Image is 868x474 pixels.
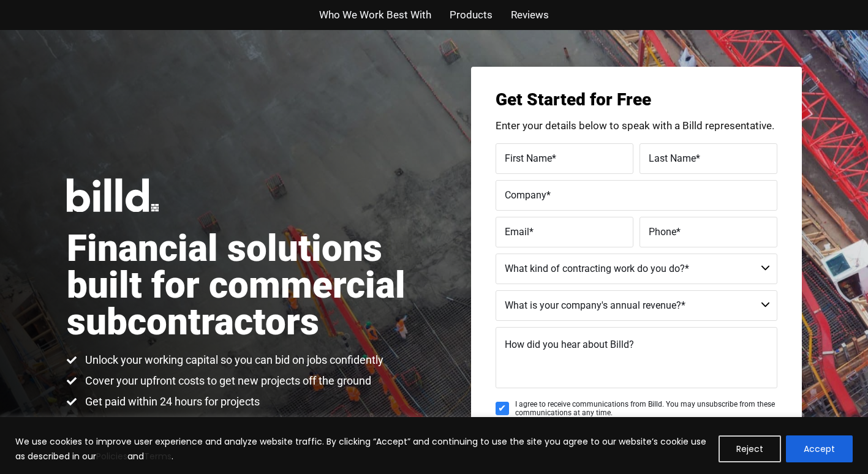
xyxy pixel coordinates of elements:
[511,6,549,24] a: Reviews
[67,230,434,340] h1: Financial solutions built for commercial subcontractors
[505,152,552,164] span: First Name
[496,402,509,415] input: I agree to receive communications from Billd. You may unsubscribe from these communications at an...
[496,121,777,131] p: Enter your details below to speak with a Billd representative.
[505,225,529,237] span: Email
[144,450,172,462] a: Terms
[649,225,676,237] span: Phone
[786,435,853,462] button: Accept
[450,6,492,24] a: Products
[82,394,260,409] span: Get paid within 24 hours for projects
[82,374,371,388] span: Cover your upfront costs to get new projects off the ground
[496,91,777,108] h3: Get Started for Free
[505,339,634,350] span: How did you hear about Billd?
[515,400,777,418] span: I agree to receive communications from Billd. You may unsubscribe from these communications at an...
[319,6,431,24] a: Who We Work Best With
[719,435,781,462] button: Reject
[649,152,696,164] span: Last Name
[82,353,383,367] span: Unlock your working capital so you can bid on jobs confidently
[15,434,709,464] p: We use cookies to improve user experience and analyze website traffic. By clicking “Accept” and c...
[505,189,546,200] span: Company
[96,450,127,462] a: Policies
